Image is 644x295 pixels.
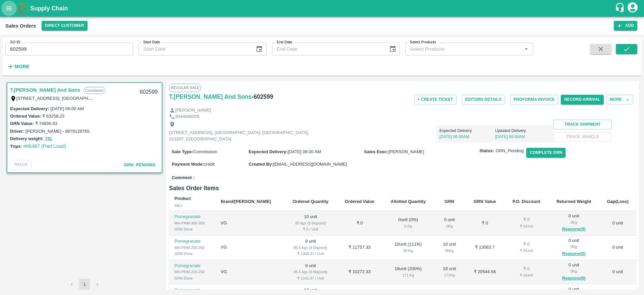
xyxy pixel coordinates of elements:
p: Expected Delivery [439,128,495,134]
div: 0 unit [553,262,594,282]
div: 10 unit [439,241,460,254]
div: 0 unit [553,213,594,233]
td: VG [215,260,284,285]
p: [DATE] 06:00AM [495,134,551,140]
div: 0 unit ( 0 %) [388,217,429,229]
div: ₹ 0 [510,241,543,248]
label: Select Products [410,40,436,45]
input: Start Date [139,43,250,55]
div: 0 Kg [553,268,594,274]
div: SKU [174,203,210,209]
b: Brand/[PERSON_NAME] [221,199,271,204]
td: ₹ 11757.33 [337,236,382,260]
button: Reasons(0) [553,250,594,258]
p: Pomegranate [174,287,210,294]
button: 741 [45,135,52,143]
label: [STREET_ADDRESS], [GEOGRAPHIC_DATA], [GEOGRAPHIC_DATA], 221007, [GEOGRAPHIC_DATA] [16,95,220,101]
td: 0 unit [599,211,636,236]
div: ₹ 1141.37 / Unit [289,275,331,281]
td: VG [215,211,284,236]
div: MH-PRM-250-300 [174,245,210,251]
label: Driver: [10,129,24,134]
button: Choose date [386,43,399,55]
strong: More [14,64,30,69]
label: ₹ 63258.23 [42,114,64,119]
span: GRN_Pending [124,162,156,167]
button: More [606,95,633,104]
b: GRN Value [474,199,496,204]
input: Enter SO ID [5,43,133,55]
div: account of current user [627,1,639,15]
div: 0 Kg [553,219,594,225]
label: Delivery weight: [10,136,44,141]
span: [DATE] 06:00 AM [288,149,321,154]
label: Status: [479,148,494,154]
div: 171 Kg [388,272,429,278]
span: Commission [193,149,217,154]
button: Open [522,45,531,53]
p: [STREET_ADDRESS], [GEOGRAPHIC_DATA], [GEOGRAPHIC_DATA], 221007, [GEOGRAPHIC_DATA] [169,130,320,142]
div: MH-PRM-300-350 [174,220,210,226]
label: End Date [277,40,292,45]
button: Add [614,21,637,31]
b: Ordered Value [345,199,374,204]
div: 602599 [136,84,162,100]
div: GRN Done [174,226,210,232]
button: page 1 [79,279,90,290]
label: Expected Delivery : [10,106,49,111]
span: [EMAIL_ADDRESS][DOMAIN_NAME] [273,162,347,167]
td: 0 unit [599,260,636,285]
td: 10 unit [284,211,337,236]
label: Comment : [172,175,195,181]
td: ₹ 10272.33 [337,260,382,285]
div: ₹ 0 [510,266,543,272]
button: Proforma Invoice [510,95,558,104]
b: GRN [445,199,454,204]
p: Pomegranate [174,238,210,245]
div: 0 Kg [553,244,594,250]
label: SO ID [10,40,20,45]
label: [DATE] 06:00 AM [50,106,84,111]
label: Created By : [249,162,273,167]
b: P.D. Discount [513,199,540,204]
button: + Create Ticket [414,95,457,104]
div: 0 Kg [439,223,460,229]
td: ₹ 0 [465,211,505,236]
div: ₹ 0 / Unit [510,223,543,229]
div: 95 Kg [439,248,460,254]
td: ₹ 20544.66 [465,260,505,285]
div: 95 kgs (9.5kg/unit) [289,220,331,226]
div: 0 Kg [388,223,429,229]
a: T.[PERSON_NAME] And Sons [169,92,252,101]
b: Allotted Quantity [390,199,426,204]
div: 171 Kg [439,272,460,278]
td: 9 unit [284,260,337,285]
input: End Date [272,43,384,55]
td: ₹ 13063.7 [465,236,505,260]
label: Payment Mode : [172,162,204,167]
label: ₹ 74836.93 [35,121,57,126]
b: Product [174,196,191,201]
b: Gap(Loss) [607,199,629,204]
b: Returned Weight [556,199,591,204]
p: Commission [84,87,105,94]
button: More [5,61,31,72]
span: Regular Sale [169,84,201,92]
td: 0 unit [599,236,636,260]
label: [PERSON_NAME] - 8976128765 [25,129,90,134]
label: Sales Exec : [364,149,388,154]
div: 0 unit [439,217,460,229]
button: Track Shipment [553,120,612,129]
button: Complete GRN [526,148,566,158]
div: 95 Kg [388,248,429,254]
div: MH-PRM-220-250 [174,269,210,275]
p: Pomegranate [174,214,210,220]
div: ₹ 0 / Unit [289,226,331,232]
label: Sale Type : [172,149,193,154]
p: Pomegranate [174,263,210,269]
div: 18 unit [439,266,460,278]
label: GRN Value: [10,121,34,126]
a: T.[PERSON_NAME] And Sons [10,86,80,94]
span: [PERSON_NAME] [388,149,424,154]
